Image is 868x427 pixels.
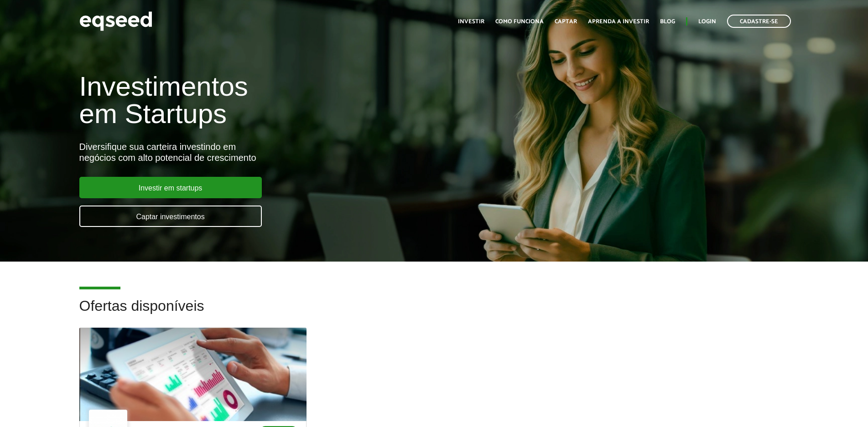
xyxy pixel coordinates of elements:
a: Captar [555,19,577,25]
a: Investir [458,19,484,25]
a: Login [698,19,716,25]
h1: Investimentos em Startups [79,73,500,128]
a: Captar investimentos [79,206,262,227]
a: Aprenda a investir [588,19,649,25]
a: Como funciona [495,19,544,25]
a: Investir em startups [79,177,262,198]
a: Cadastre-se [727,15,791,28]
div: Diversifique sua carteira investindo em negócios com alto potencial de crescimento [79,141,500,163]
a: Blog [660,19,675,25]
h2: Ofertas disponíveis [79,298,789,328]
img: EqSeed [79,9,152,33]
